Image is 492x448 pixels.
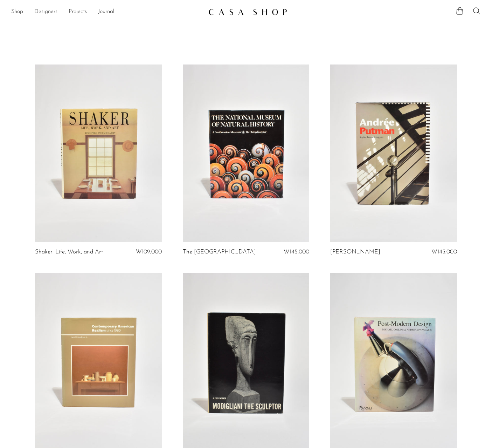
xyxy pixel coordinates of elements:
[136,249,162,255] span: ₩109,000
[35,249,103,255] a: Shaker: Life, Work, and Art
[330,249,380,255] a: [PERSON_NAME]
[431,249,457,255] span: ₩145,000
[11,6,203,18] ul: NEW HEADER MENU
[69,7,87,16] a: Projects
[183,249,256,255] a: The [GEOGRAPHIC_DATA]
[284,249,309,255] span: ₩145,000
[11,6,203,18] nav: Desktop navigation
[34,7,57,16] a: Designers
[11,7,23,16] a: Shop
[98,7,115,16] a: Journal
